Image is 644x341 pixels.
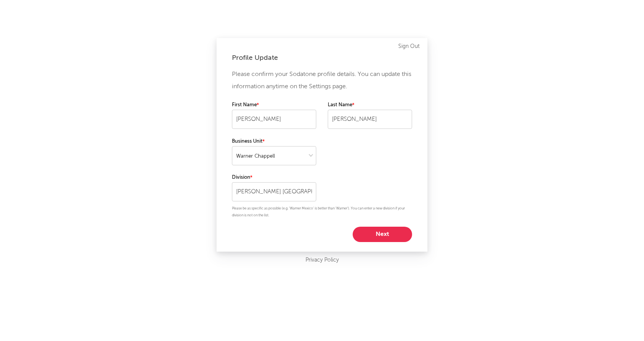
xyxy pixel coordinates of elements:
[232,173,316,182] label: Division
[232,205,412,219] p: Please be as specific as possible (e.g. 'Warner Mexico' is better than 'Warner'). You can enter a...
[232,110,316,129] input: Your first name
[353,227,412,242] button: Next
[398,42,420,51] a: Sign Out
[328,100,412,110] label: Last Name
[328,110,412,129] input: Your last name
[232,137,316,146] label: Business Unit
[232,68,412,93] p: Please confirm your Sodatone profile details. You can update this information anytime on the Sett...
[232,53,412,63] div: Profile Update
[306,255,339,265] a: Privacy Policy
[232,100,316,110] label: First Name
[232,182,316,201] input: Your division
